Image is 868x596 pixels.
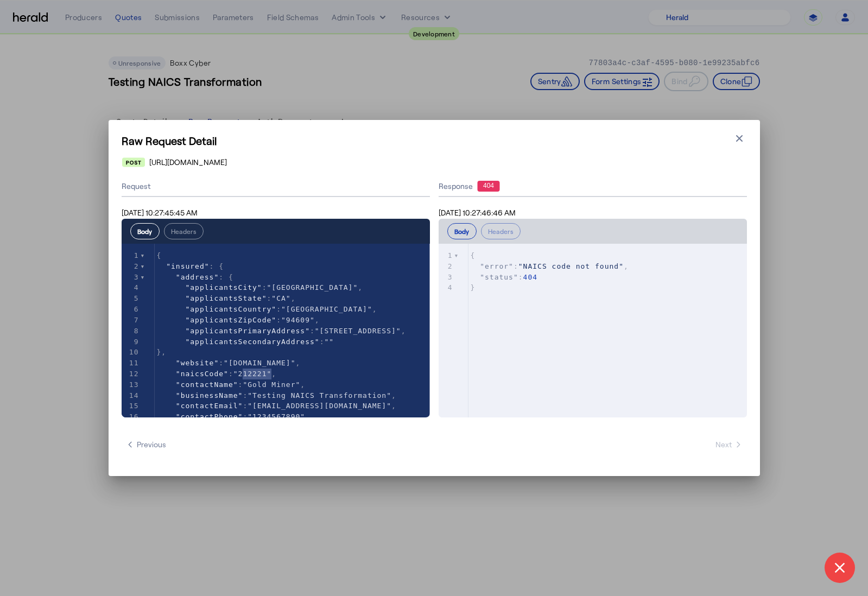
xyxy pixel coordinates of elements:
span: "1234567890" [248,413,305,421]
div: 16 [122,411,141,422]
div: 4 [439,282,454,293]
span: "applicantsPrimaryAddress" [185,327,310,335]
span: "contactPhone" [176,413,243,421]
div: 15 [122,401,141,411]
div: 11 [122,358,141,369]
span: "[EMAIL_ADDRESS][DOMAIN_NAME]" [248,402,391,410]
div: 8 [122,326,141,337]
div: 1 [439,250,454,261]
span: [DATE] 10:27:45:45 AM [122,208,198,217]
span: [DATE] 10:27:46:46 AM [439,208,516,217]
span: "applicantsCity" [185,283,262,291]
div: Response [439,181,747,192]
span: : { [157,273,233,281]
span: "insured" [166,262,209,270]
button: Headers [481,223,521,239]
span: : [471,273,538,281]
span: "applicantsSecondaryAddress" [185,338,319,346]
span: "naicsCode" [176,370,229,378]
h1: Raw Request Detail [122,133,747,148]
div: 14 [122,390,141,401]
span: { [471,251,476,259]
span: : , [157,283,363,291]
span: "Gold Miner" [243,381,300,389]
text: 404 [483,182,493,189]
span: : , [471,262,629,270]
span: : [157,338,334,346]
span: : , [157,391,396,400]
div: 3 [439,272,454,283]
span: 404 [523,273,537,281]
div: 7 [122,315,141,326]
span: "status" [480,273,518,281]
span: : , [157,327,406,335]
span: : , [157,305,377,313]
span: : , [157,402,396,410]
span: : , [157,370,277,378]
span: : , [157,294,296,302]
button: Next [711,435,747,454]
span: "NAICS code not found" [518,262,624,270]
span: "94609" [281,316,315,324]
span: { [157,251,162,259]
span: "CA" [271,294,290,302]
div: Request [122,176,430,197]
span: "[DOMAIN_NAME]" [224,359,295,367]
span: "212221" [233,370,272,378]
span: : , [157,381,306,389]
div: 13 [122,379,141,390]
span: "website" [176,359,219,367]
span: : , [157,413,311,421]
span: : , [157,359,301,367]
span: "address" [176,273,219,281]
span: "" [324,338,334,346]
div: 6 [122,304,141,315]
span: "[GEOGRAPHIC_DATA]" [281,305,372,313]
span: "error" [480,262,514,270]
div: 3 [122,272,141,283]
span: Next [715,439,743,450]
button: Previous [122,435,170,454]
div: 2 [122,261,141,272]
div: 10 [122,347,141,358]
span: [URL][DOMAIN_NAME] [149,157,227,168]
span: "contactEmail" [176,402,243,410]
div: 5 [122,293,141,304]
span: : { [157,262,224,270]
span: }, [157,348,167,356]
span: "applicantsZipCode" [185,316,276,324]
span: "[GEOGRAPHIC_DATA]" [267,283,358,291]
span: "[STREET_ADDRESS]" [315,327,401,335]
span: "applicantsState" [185,294,267,302]
button: Body [130,223,160,239]
button: Body [447,223,477,239]
div: 4 [122,282,141,293]
span: Previous [126,439,166,450]
span: : , [157,316,320,324]
span: "businessName" [176,391,243,400]
span: "Testing NAICS Transformation" [248,391,391,400]
div: 2 [439,261,454,272]
button: Headers [164,223,204,239]
div: 9 [122,337,141,347]
div: 12 [122,369,141,379]
span: } [471,283,476,291]
span: "contactName" [176,381,238,389]
div: 1 [122,250,141,261]
span: "applicantsCountry" [185,305,276,313]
